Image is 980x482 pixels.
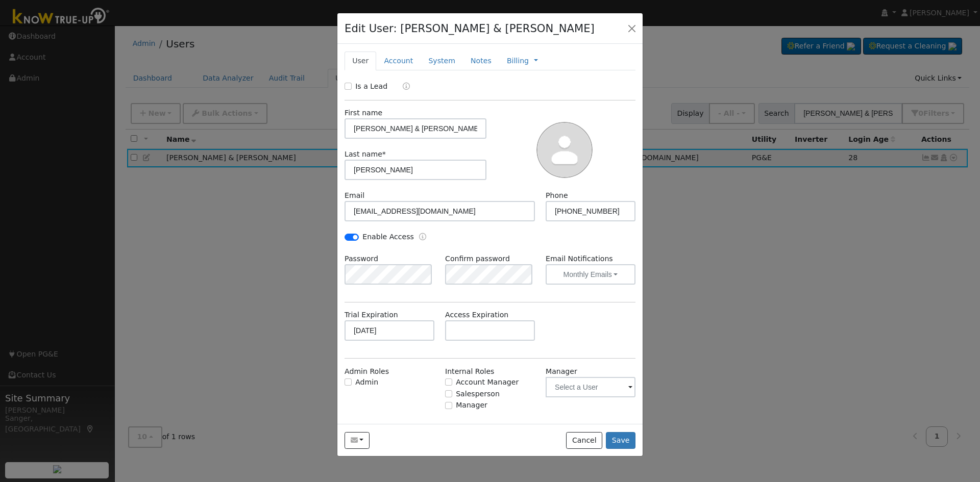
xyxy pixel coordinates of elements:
[546,366,577,377] label: Manager
[345,432,370,449] button: aguilarashely1994@yahoo.com
[566,432,602,449] button: Cancel
[362,232,414,242] label: Enable Access
[612,422,635,433] div: Stats
[345,378,352,386] input: Admin
[445,378,452,386] input: Account Manager
[345,83,352,90] input: Is a Lead
[382,150,386,158] span: Required
[445,310,508,320] label: Access Expiration
[507,56,529,66] a: Billing
[345,108,382,118] label: First name
[419,232,426,243] a: Enable Access
[456,389,500,399] label: Salesperson
[445,390,452,397] input: Salesperson
[376,52,421,70] a: Account
[445,366,494,377] label: Internal Roles
[456,400,487,411] label: Manager
[546,253,635,264] label: Email Notifications
[445,253,510,264] label: Confirm password
[456,377,519,388] label: Account Manager
[355,81,387,92] label: Is a Lead
[546,377,635,397] input: Select a User
[546,190,568,201] label: Phone
[345,253,378,264] label: Password
[445,402,452,409] input: Manager
[546,264,635,285] button: Monthly Emails
[355,377,378,388] label: Admin
[345,310,398,320] label: Trial Expiration
[463,52,499,70] a: Notes
[345,366,389,377] label: Admin Roles
[395,81,410,93] a: Lead
[345,149,386,160] label: Last name
[345,52,376,70] a: User
[421,52,463,70] a: System
[345,190,364,201] label: Email
[345,20,595,37] h4: Edit User: [PERSON_NAME] & [PERSON_NAME]
[606,432,635,449] button: Save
